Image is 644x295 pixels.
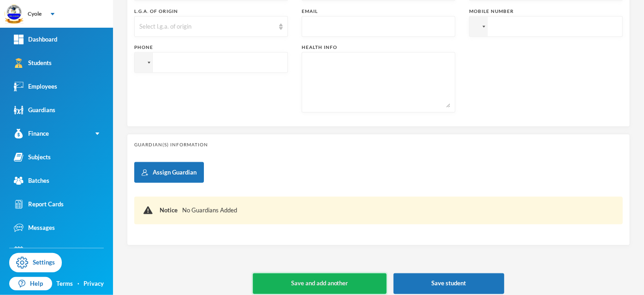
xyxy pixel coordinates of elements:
[14,105,55,115] div: Guardians
[302,8,455,15] div: Email
[469,8,623,15] div: Mobile Number
[9,277,52,291] a: Help
[9,253,62,272] a: Settings
[143,206,153,214] img: !
[14,82,57,91] div: Employees
[14,129,49,138] div: Finance
[134,8,288,15] div: L.G.A. of Origin
[14,152,51,162] div: Subjects
[14,35,57,44] div: Dashboard
[83,279,104,289] a: Privacy
[134,162,204,183] button: Assign Guardian
[134,141,623,148] div: Guardian(s) Information
[253,273,387,294] button: Save and add another
[14,176,49,186] div: Batches
[160,206,614,215] div: No Guardians Added
[28,10,42,18] div: Cyole
[14,247,46,256] div: Events
[14,199,64,209] div: Report Cards
[160,206,178,214] span: Notice
[78,279,79,289] div: ·
[56,279,73,289] a: Terms
[139,22,274,31] div: Select l.g.a. of origin
[14,223,55,233] div: Messages
[142,169,148,176] img: add user
[134,44,288,51] div: Phone
[14,58,52,68] div: Students
[302,44,455,51] div: Health Info
[394,273,505,294] button: Save student
[5,5,24,24] img: logo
